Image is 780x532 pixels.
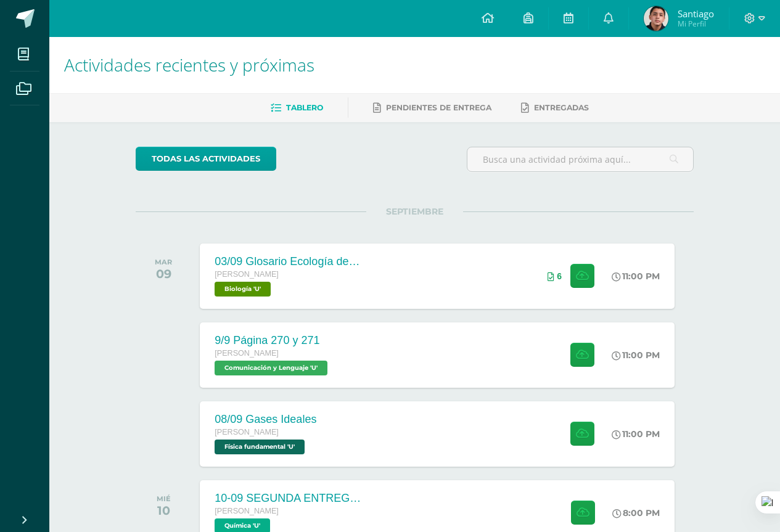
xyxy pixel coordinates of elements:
[215,255,363,268] div: 03/09 Glosario Ecología de las comunidades
[534,103,589,112] span: Entregadas
[548,271,562,281] div: Archivos entregados
[215,428,279,436] span: [PERSON_NAME]
[215,282,271,297] span: Biología 'U'
[612,428,660,440] div: 11:00 PM
[286,103,323,112] span: Tablero
[136,147,276,171] a: todas las Actividades
[612,350,660,361] div: 11:00 PM
[215,270,279,279] span: [PERSON_NAME]
[215,492,363,505] div: 10-09 SEGUNDA ENTREGA DE GUÍA
[612,271,660,282] div: 11:00 PM
[215,413,316,426] div: 08/09 Gases Ideales
[271,98,323,118] a: Tablero
[557,271,562,281] span: 6
[215,334,330,347] div: 9/9 Página 270 y 271
[678,7,714,20] span: Santiago
[157,503,171,518] div: 10
[386,103,491,112] span: Pendientes de entrega
[521,98,589,118] a: Entregadas
[644,6,668,31] img: b81a375a2ba29ccfbe84947ecc58dfa2.png
[157,494,171,503] div: MIÉ
[155,258,172,266] div: MAR
[215,361,327,375] span: Comunicación y Lenguaje 'U'
[155,266,172,281] div: 09
[64,53,314,76] span: Actividades recientes y próximas
[366,206,463,217] span: SEPTIEMBRE
[373,98,491,118] a: Pendientes de entrega
[467,147,693,171] input: Busca una actividad próxima aquí...
[215,440,305,454] span: Física fundamental 'U'
[215,507,279,515] span: [PERSON_NAME]
[612,507,660,518] div: 8:00 PM
[215,349,279,358] span: [PERSON_NAME]
[678,18,714,29] span: Mi Perfil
